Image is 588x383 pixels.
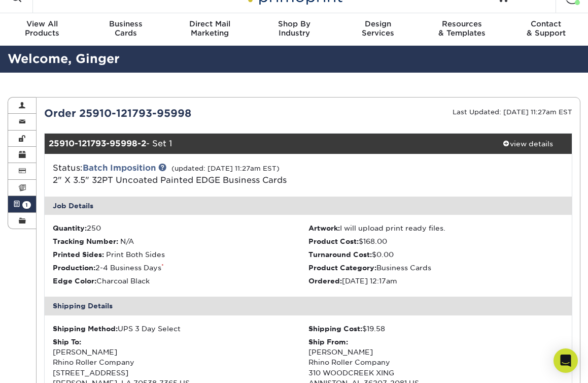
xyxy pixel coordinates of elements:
div: Services [336,19,420,38]
span: Design [336,19,420,28]
li: 250 [53,223,308,233]
strong: Printed Sides: [53,250,104,259]
strong: Quantity: [53,224,87,232]
div: Job Details [45,197,572,215]
a: Batch Imposition [83,163,156,173]
div: UPS 3 Day Select [53,324,308,334]
span: Direct Mail [168,19,252,28]
div: Open Intercom Messenger [554,348,578,373]
div: view details [484,139,572,149]
a: 2" X 3.5" 32PT Uncoated Painted EDGE Business Cards [53,175,287,185]
strong: Ship From: [308,338,348,346]
strong: Shipping Method: [53,325,118,333]
strong: Production: [53,264,95,272]
span: Shop By [252,19,336,28]
span: 1 [22,201,31,209]
a: BusinessCards [84,13,168,46]
li: Charcoal Black [53,276,308,286]
li: [DATE] 12:17am [308,276,564,286]
strong: Turnaround Cost: [308,250,372,259]
div: & Support [504,19,588,38]
span: Business [84,19,168,28]
div: & Templates [420,19,504,38]
span: Resources [420,19,504,28]
a: Shop ByIndustry [252,13,336,46]
a: Contact& Support [504,13,588,46]
a: DesignServices [336,13,420,46]
strong: Tracking Number: [53,237,118,245]
strong: Ordered: [308,277,342,285]
a: 1 [8,196,36,212]
li: $0.00 [308,249,564,260]
a: view details [484,134,572,154]
div: Industry [252,19,336,38]
a: Resources& Templates [420,13,504,46]
div: $19.58 [308,324,564,334]
strong: Shipping Cost: [308,325,362,333]
div: - Set 1 [45,134,483,154]
strong: 25910-121793-95998-2 [49,139,146,148]
div: Order 25910-121793-95998 [37,106,308,121]
small: (updated: [DATE] 11:27am EST) [171,165,280,172]
strong: Ship To: [53,338,81,346]
strong: Edge Color: [53,277,96,285]
div: Marketing [168,19,252,38]
div: Status: [45,162,396,186]
li: 2-4 Business Days [53,263,308,273]
strong: Product Cost: [308,237,359,245]
div: Shipping Details [45,297,572,315]
span: Print Both Sides [106,250,165,259]
span: Contact [504,19,588,28]
span: N/A [120,237,134,245]
small: Last Updated: [DATE] 11:27am EST [453,108,572,116]
li: $168.00 [308,236,564,246]
strong: Artwork: [308,224,340,232]
li: Business Cards [308,263,564,273]
strong: Product Category: [308,264,376,272]
div: Cards [84,19,168,38]
li: I will upload print ready files. [308,223,564,233]
a: Direct MailMarketing [168,13,252,46]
